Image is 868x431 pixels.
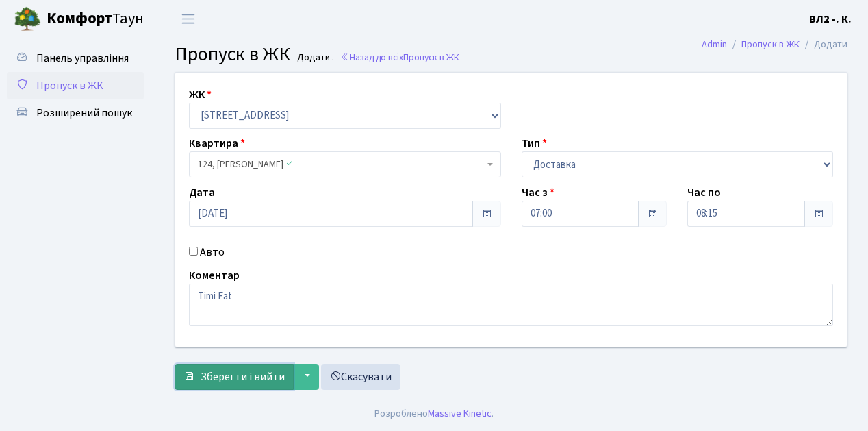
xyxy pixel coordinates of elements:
[7,99,144,127] a: Розширений пошук
[189,267,240,284] label: Коментар
[340,51,459,64] a: Назад до всіхПропуск в ЖК
[189,151,501,177] span: 124, Денисенко Людмила Володимирівна <span class='la la-check-square text-success'></span>
[198,158,484,171] span: 124, Денисенко Людмила Володимирівна <span class='la la-check-square text-success'></span>
[200,244,225,260] label: Авто
[522,135,547,151] label: Тип
[36,78,103,93] span: Пропуск в ЖК
[294,52,334,64] small: Додати .
[175,40,290,68] span: Пропуск в ЖК
[321,364,400,390] a: Скасувати
[189,184,215,201] label: Дата
[800,37,847,52] li: Додати
[809,12,852,27] b: ВЛ2 -. К.
[403,51,459,64] span: Пропуск в ЖК
[47,8,112,29] b: Комфорт
[522,184,554,201] label: Час з
[809,11,852,27] a: ВЛ2 -. К.
[7,45,144,72] a: Панель управління
[171,8,205,30] button: Переключити навігацію
[14,5,41,33] img: logo.png
[374,406,494,421] div: Розроблено .
[189,135,245,151] label: Квартира
[189,86,212,103] label: ЖК
[702,37,727,51] a: Admin
[201,369,285,384] span: Зберегти і вийти
[36,51,129,66] span: Панель управління
[428,406,492,421] a: Massive Kinetic
[681,30,868,59] nav: breadcrumb
[47,8,144,31] span: Таун
[36,106,132,121] span: Розширений пошук
[7,72,144,99] a: Пропуск в ЖК
[687,184,721,201] label: Час по
[175,364,294,390] button: Зберегти і вийти
[741,37,800,51] a: Пропуск в ЖК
